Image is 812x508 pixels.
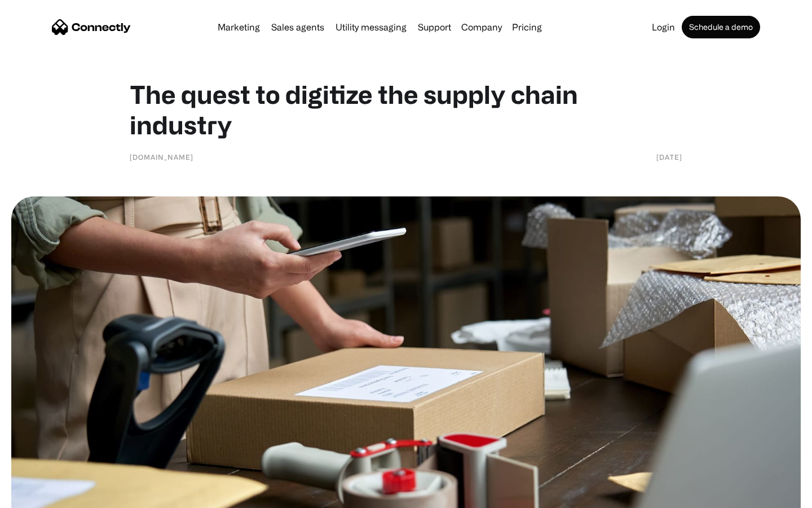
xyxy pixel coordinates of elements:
[130,79,682,140] h1: The quest to digitize the supply chain industry
[682,16,760,38] a: Schedule a demo
[507,23,546,32] a: Pricing
[647,23,679,32] a: Login
[656,151,682,163] div: [DATE]
[331,23,411,32] a: Utility messaging
[11,488,68,504] aside: Language selected: English
[413,23,456,32] a: Support
[213,23,264,32] a: Marketing
[461,19,502,35] div: Company
[23,488,68,504] ul: Language list
[267,23,329,32] a: Sales agents
[130,151,193,163] div: [DOMAIN_NAME]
